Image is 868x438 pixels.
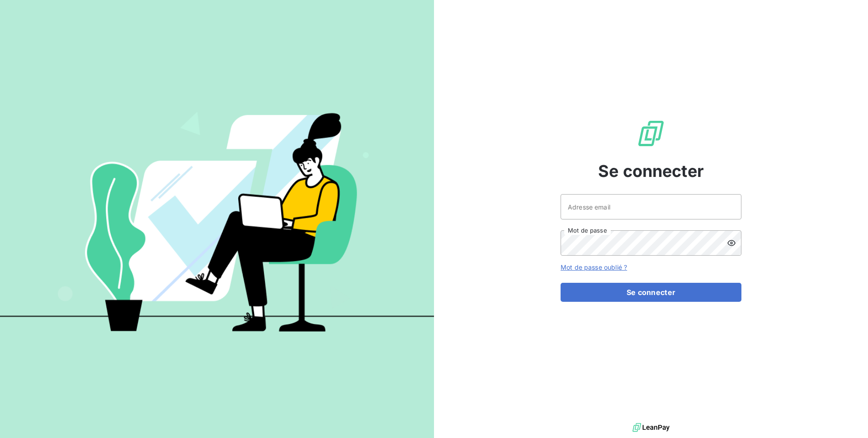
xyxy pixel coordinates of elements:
img: logo [632,421,670,434]
span: Se connecter [598,159,704,183]
input: placeholder [561,194,741,219]
button: Se connecter [561,283,741,302]
img: Logo LeanPay [637,119,665,148]
a: Mot de passe oublié ? [561,263,627,271]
